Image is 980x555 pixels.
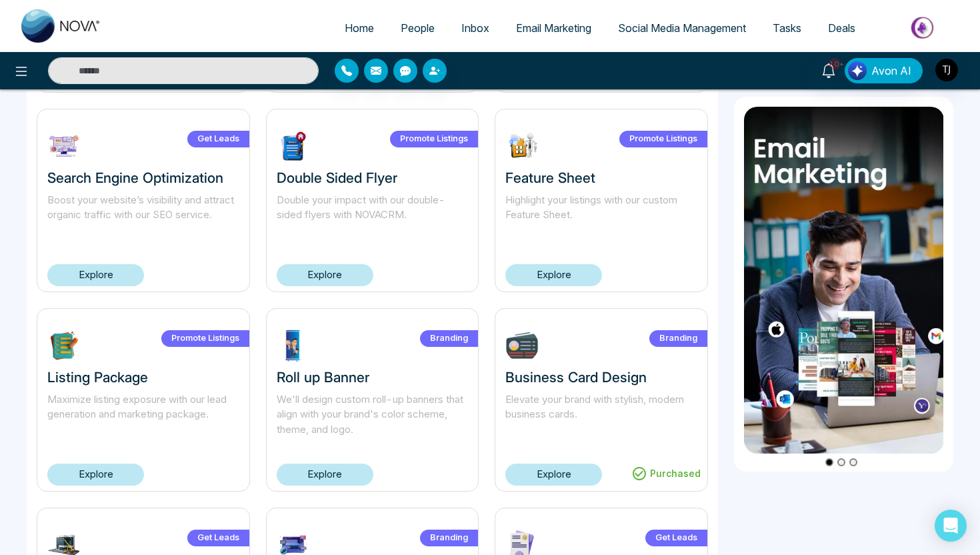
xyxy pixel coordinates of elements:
span: Social Media Management [618,21,746,35]
button: Avon AI [845,58,923,83]
span: People [401,21,435,35]
a: Inbox [448,15,503,41]
span: Deals [828,21,855,35]
button: Go to slide 1 [825,459,833,467]
img: BbxDK1732303356.jpg [505,329,539,362]
div: Purchased [625,463,707,484]
img: Market-place.gif [875,13,972,43]
div: Open Intercom Messenger [935,510,967,542]
a: Home [331,15,387,41]
img: Nova CRM Logo [21,9,101,43]
a: Email Marketing [503,15,605,41]
a: Tasks [759,15,815,41]
img: item1.png [744,107,944,454]
img: 2AeAQ1730737045.jpg [47,329,81,362]
p: Double your impact with our double-sided flyers with NOVACRM. [277,193,469,238]
span: Email Marketing [516,21,591,35]
img: Lead Flow [848,61,867,80]
img: User Avatar [935,59,958,81]
p: We'll design custom roll-up banners that align with your brand's color scheme, theme, and logo. [277,392,469,438]
p: Boost your website’s visibility and attract organic traffic with our SEO service. [47,193,239,238]
span: Avon AI [871,63,911,79]
h3: Listing Package [47,369,239,386]
h3: Roll up Banner [277,369,469,386]
a: Deals [815,15,869,41]
label: Get Leads [187,131,249,147]
a: Explore [277,464,373,486]
p: Elevate your brand with stylish, modern business cards. [505,392,697,438]
a: Explore [505,264,602,286]
a: Explore [277,264,373,286]
img: eYwbv1730743564.jpg [47,129,81,163]
a: Explore [47,264,144,286]
a: Social Media Management [605,15,759,41]
button: Go to slide 2 [837,459,845,467]
label: Get Leads [645,530,707,546]
h3: Double Sided Flyer [277,169,469,186]
a: People [387,15,448,41]
img: D2hWS1730737368.jpg [505,129,539,163]
label: Promote Listings [161,330,249,347]
label: Branding [420,330,478,347]
p: Highlight your listings with our custom Feature Sheet. [505,193,697,238]
span: Inbox [461,21,489,35]
h3: Search Engine Optimization [47,169,239,186]
label: Promote Listings [619,131,707,147]
a: Explore [47,464,144,486]
h3: Business Card Design [505,369,697,386]
a: Explore [505,464,602,486]
img: ptdrg1732303548.jpg [277,329,310,362]
button: Go to slide 3 [849,459,857,467]
label: Promote Listings [390,131,478,147]
label: Branding [649,330,707,347]
img: ZHOM21730738815.jpg [277,129,310,163]
p: Maximize listing exposure with our lead generation and marketing package. [47,392,239,438]
span: 10+ [829,58,841,70]
label: Branding [420,530,478,546]
label: Get Leads [187,530,249,546]
a: 10+ [813,58,845,81]
span: Tasks [773,21,801,35]
h3: Feature Sheet [505,169,697,186]
span: Home [345,21,374,35]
